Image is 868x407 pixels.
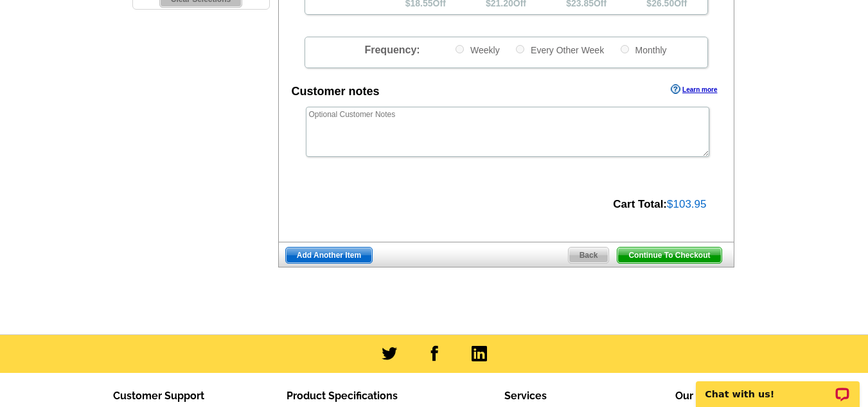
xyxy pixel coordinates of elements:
[516,45,524,53] input: Every Other Week
[667,198,706,210] span: $103.95
[619,44,667,56] label: Monthly
[287,390,398,402] span: Product Specifications
[687,366,868,407] iframe: LiveChat chat widget
[617,248,721,263] span: Continue To Checkout
[675,390,743,402] span: Our Company
[285,247,373,264] a: Add Another Item
[613,198,667,210] strong: Cart Total:
[456,45,464,53] input: Weekly
[286,248,372,263] span: Add Another Item
[454,44,500,56] label: Weekly
[569,248,609,263] span: Back
[568,247,610,264] a: Back
[671,84,717,95] a: Learn more
[113,390,204,402] span: Customer Support
[364,44,420,55] span: Frequency:
[504,390,547,402] span: Services
[292,83,380,100] div: Customer notes
[621,45,629,53] input: Monthly
[515,44,604,56] label: Every Other Week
